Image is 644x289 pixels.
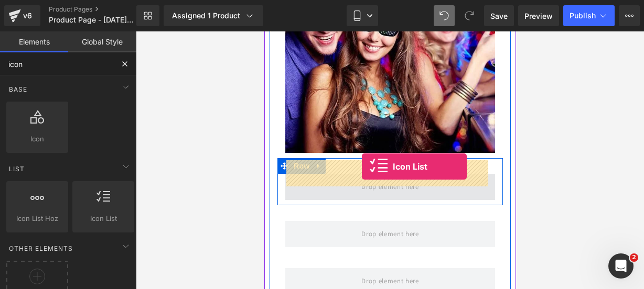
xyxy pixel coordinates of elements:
span: Base [8,84,28,94]
a: Expand / Collapse [48,127,61,142]
a: New Library [136,5,159,26]
span: Preview [524,10,553,21]
div: v6 [21,9,34,23]
span: Icon List [76,213,131,224]
span: Product Page - [DATE] 19:35:04 [49,16,134,24]
span: 2 [630,253,638,262]
button: More [619,5,640,26]
span: List [8,164,26,174]
span: Publish [570,12,596,20]
button: Publish [563,5,615,26]
iframe: Intercom live chat [608,253,634,279]
button: Redo [459,5,480,26]
a: v6 [4,5,40,26]
button: Undo [434,5,455,26]
span: Icon [9,134,65,144]
span: Save [490,10,508,21]
span: Other Elements [8,243,74,253]
a: Preview [518,5,559,26]
a: Product Pages [49,5,154,14]
span: Row [27,127,48,142]
a: Global Style [68,31,136,52]
span: Icon List Hoz [9,213,65,224]
div: Assigned 1 Product [172,10,255,21]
